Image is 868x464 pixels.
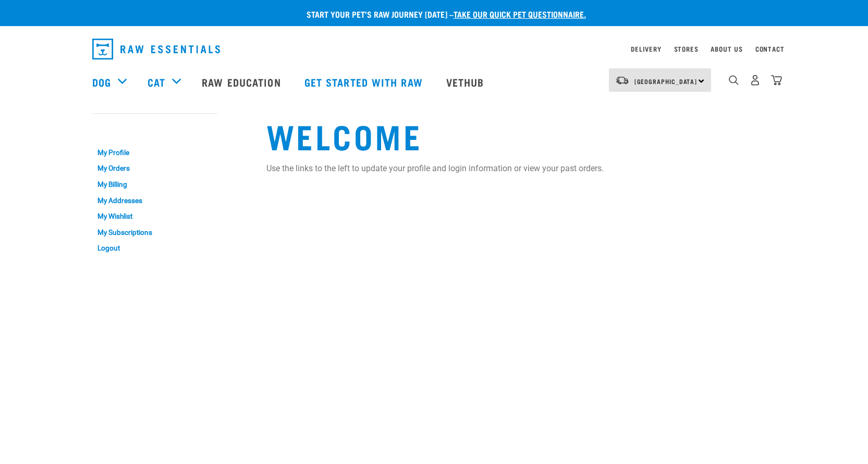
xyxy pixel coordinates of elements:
[84,34,785,64] nav: dropdown navigation
[266,162,776,175] p: Use the links to the left to update your profile and login information or view your past orders.
[92,145,217,161] a: My Profile
[92,74,111,90] a: Dog
[191,61,294,103] a: Raw Education
[729,75,739,85] img: home-icon-1@2x.png
[750,75,761,86] img: user.png
[92,208,217,224] a: My Wishlist
[92,224,217,241] a: My Subscriptions
[294,61,436,103] a: Get started with Raw
[148,74,165,90] a: Cat
[755,47,785,51] a: Contact
[711,47,742,51] a: About Us
[92,161,217,177] a: My Orders
[436,61,497,103] a: Vethub
[674,47,699,51] a: Stores
[92,124,143,128] a: My Account
[92,39,220,60] img: Raw Essentials Logo
[92,193,217,209] a: My Addresses
[631,47,661,51] a: Delivery
[92,176,217,193] a: My Billing
[266,116,776,154] h1: Welcome
[615,76,629,85] img: van-moving.png
[92,240,217,256] a: Logout
[771,75,782,86] img: home-icon@2x.png
[634,79,698,83] span: [GEOGRAPHIC_DATA]
[454,11,586,16] a: take our quick pet questionnaire.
